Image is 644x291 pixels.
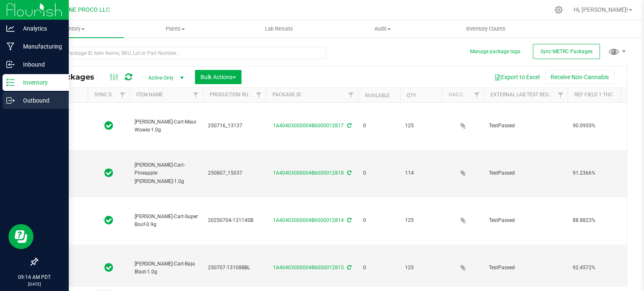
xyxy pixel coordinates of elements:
[573,264,636,272] span: 92.4572%
[4,273,65,281] p: 09:14 AM PDT
[533,44,600,59] button: Sync METRC Packages
[20,25,124,33] span: Inventory
[573,122,636,130] span: 90.0955%
[6,24,15,33] inline-svg: Analytics
[470,88,484,102] a: Filter
[254,25,304,33] span: Lab Results
[208,169,261,177] span: 250807_15037
[135,161,198,185] span: [PERSON_NAME]-Cart-Pineapple [PERSON_NAME]-1.0g
[442,88,484,103] th: Has COA
[15,77,65,88] p: Inventory
[37,47,326,59] input: Search Package ID, Item Name, SKU, Lot or Part Number...
[135,213,198,229] span: [PERSON_NAME]-Cart-Super Boof-0.9g
[210,92,252,98] a: Production Run
[200,74,236,80] span: Bulk Actions
[61,6,110,13] span: DUNE PROCO LLC
[540,49,592,54] span: Sync METRC Packages
[363,122,395,130] span: 0
[553,6,564,14] div: Manage settings
[363,216,395,224] span: 0
[346,265,351,270] span: Sync from Compliance System
[574,6,628,13] span: Hi, [PERSON_NAME]!
[489,169,563,177] span: TestPassed
[44,72,103,82] span: All Packages
[6,42,15,51] inline-svg: Manufacturing
[489,216,563,224] span: TestPassed
[104,262,113,273] span: In Sync
[545,70,614,84] button: Receive Non-Cannabis
[195,70,241,84] button: Bulk Actions
[574,92,613,98] a: Ref Field 1 THC
[346,217,351,223] span: Sync from Compliance System
[20,20,124,38] a: Inventory
[104,120,113,131] span: In Sync
[124,20,227,38] a: Plants
[491,92,556,98] a: External Lab Test Result
[407,93,416,98] a: Qty
[104,167,113,179] span: In Sync
[135,118,198,134] span: [PERSON_NAME]-Cart-Maui Wowie-1.0g
[15,41,65,52] p: Manufacturing
[208,264,261,272] span: 250707-13108BBL
[208,216,261,224] span: 20250704-13114SB
[252,88,266,102] a: Filter
[15,59,65,70] p: Inbound
[405,216,437,224] span: 125
[346,170,351,176] span: Sync from Compliance System
[6,78,15,87] inline-svg: Inventory
[455,25,517,33] span: Inventory Counts
[15,23,65,33] p: Analytics
[116,88,130,102] a: Filter
[136,92,163,98] a: Item Name
[273,123,344,129] a: 1A40403000004B6000012817
[365,93,390,98] a: Available
[573,169,636,177] span: 91.2366%
[273,265,344,270] a: 1A40403000004B6000012815
[489,122,563,130] span: TestPassed
[6,96,15,105] inline-svg: Outbound
[434,20,538,38] a: Inventory Counts
[189,88,203,102] a: Filter
[15,95,65,106] p: Outbound
[135,260,198,276] span: [PERSON_NAME]-Cart-Baja Blast-1.0g
[94,92,127,98] a: Sync Status
[8,224,34,249] iframe: Resource center
[124,25,227,33] span: Plants
[331,25,434,33] span: Audit
[208,122,261,130] span: 250716_13137
[104,214,113,226] span: In Sync
[554,88,568,102] a: Filter
[4,281,65,287] p: [DATE]
[331,20,434,38] a: Audit
[363,264,395,272] span: 0
[346,123,351,129] span: Sync from Compliance System
[573,216,636,224] span: 88.8823%
[273,92,301,98] a: Package ID
[273,217,344,223] a: 1A40403000004B6000012814
[405,264,437,272] span: 125
[363,169,395,177] span: 0
[405,122,437,130] span: 125
[489,70,545,84] button: Export to Excel
[6,60,15,69] inline-svg: Inbound
[227,20,331,38] a: Lab Results
[273,170,344,176] a: 1A40403000004B6000012818
[344,88,358,102] a: Filter
[405,169,437,177] span: 114
[489,264,563,272] span: TestPassed
[470,48,520,55] button: Manage package tags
